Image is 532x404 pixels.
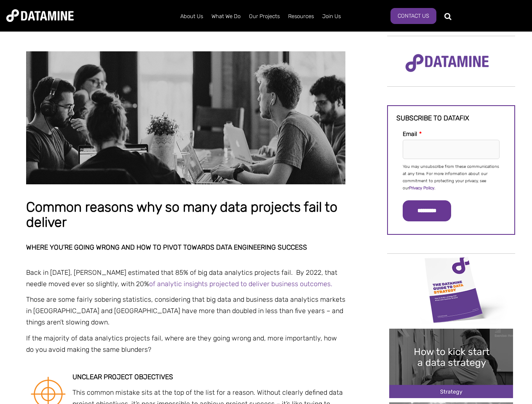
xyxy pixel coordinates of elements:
a: Resources [284,5,318,27]
strong: Unclear project objectives [72,373,173,381]
a: of analytic insights projected to deliver business outcomes. [149,280,332,288]
a: Join Us [318,5,345,27]
a: Contact Us [390,8,436,24]
h1: Common reasons why so many data projects fail to deliver [26,200,345,230]
img: Datamine Logo No Strapline - Purple [400,48,495,78]
p: Back in [DATE], [PERSON_NAME] estimated that 85% of big data analytics projects fail. By 2022, th... [26,267,345,290]
a: Privacy Policy [409,186,434,191]
a: What We Do [207,5,245,27]
a: About Us [176,5,207,27]
img: Common reasons why so many data projects fail to deliver [26,51,345,184]
img: 20241212 How to kick start a data strategy-2 [389,329,513,398]
span: Email [403,130,417,138]
p: Those are some fairly sobering statistics, considering that big data and business data analytics ... [26,294,345,328]
img: Data Strategy Cover thumbnail [389,255,513,324]
p: You may unsubscribe from these communications at any time. For more information about our commitm... [403,163,500,192]
h3: Subscribe to datafix [396,114,506,122]
p: If the majority of data analytics projects fail, where are they going wrong and, more importantly... [26,332,345,355]
img: Datamine [6,9,74,22]
h2: Where you’re going wrong and how to pivot towards data engineering success [26,244,345,251]
a: Our Projects [245,5,284,27]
